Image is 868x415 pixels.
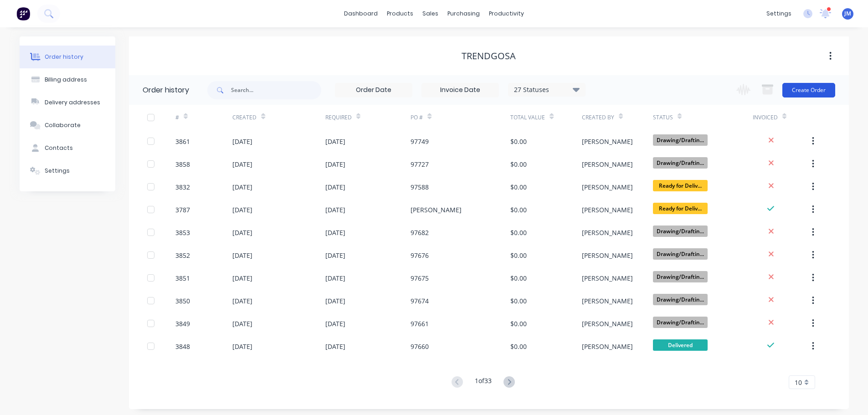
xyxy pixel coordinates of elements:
[232,159,252,169] div: [DATE]
[411,251,429,260] div: 97676
[653,225,708,237] span: Drawing/Draftin...
[653,105,753,130] div: Status
[422,83,498,97] input: Invoice Date
[510,182,527,192] div: $0.00
[325,319,345,328] div: [DATE]
[582,273,633,283] div: [PERSON_NAME]
[411,319,429,328] div: 97661
[411,228,429,237] div: 97682
[175,105,232,130] div: #
[232,251,252,260] div: [DATE]
[325,273,345,283] div: [DATE]
[175,182,190,192] div: 3832
[20,91,115,114] button: Delivery addresses
[582,205,633,215] div: [PERSON_NAME]
[510,319,527,328] div: $0.00
[411,296,429,306] div: 97674
[510,228,527,237] div: $0.00
[418,7,443,20] div: sales
[844,10,851,18] span: JM
[175,137,190,146] div: 3861
[20,46,115,68] button: Order history
[762,7,796,20] div: settings
[510,105,581,130] div: Total Value
[175,251,190,260] div: 3852
[382,7,418,20] div: products
[175,342,190,351] div: 3848
[753,113,778,122] div: Invoiced
[335,83,412,97] input: Order Date
[232,296,252,306] div: [DATE]
[582,296,633,306] div: [PERSON_NAME]
[325,342,345,351] div: [DATE]
[582,105,653,130] div: Created By
[16,7,30,20] img: Factory
[175,205,190,215] div: 3787
[582,159,633,169] div: [PERSON_NAME]
[325,159,345,169] div: [DATE]
[411,182,429,192] div: 97588
[411,113,423,122] div: PO #
[175,113,179,122] div: #
[582,319,633,328] div: [PERSON_NAME]
[325,251,345,260] div: [DATE]
[653,134,708,146] span: Drawing/Draftin...
[325,296,345,306] div: [DATE]
[325,228,345,237] div: [DATE]
[653,339,708,351] span: Delivered
[232,137,252,146] div: [DATE]
[411,159,429,169] div: 97727
[582,228,633,237] div: [PERSON_NAME]
[443,7,484,20] div: purchasing
[232,228,252,237] div: [DATE]
[325,182,345,192] div: [DATE]
[484,7,529,20] div: productivity
[582,113,614,122] div: Created By
[45,53,83,61] div: Order history
[653,113,673,122] div: Status
[582,342,633,351] div: [PERSON_NAME]
[339,7,382,20] a: dashboard
[653,317,708,328] span: Drawing/Draftin...
[510,205,527,215] div: $0.00
[143,85,189,96] div: Order history
[510,251,527,260] div: $0.00
[231,81,321,99] input: Search...
[653,294,708,305] span: Drawing/Draftin...
[510,159,527,169] div: $0.00
[795,378,802,387] span: 10
[175,159,190,169] div: 3858
[232,319,252,328] div: [DATE]
[510,137,527,146] div: $0.00
[175,319,190,328] div: 3849
[653,203,708,214] span: Ready for Deliv...
[175,296,190,306] div: 3850
[582,137,633,146] div: [PERSON_NAME]
[753,105,810,130] div: Invoiced
[510,342,527,351] div: $0.00
[175,228,190,237] div: 3853
[20,114,115,137] button: Collaborate
[653,248,708,260] span: Drawing/Draftin...
[582,251,633,260] div: [PERSON_NAME]
[510,296,527,306] div: $0.00
[508,85,585,95] div: 27 Statuses
[325,137,345,146] div: [DATE]
[411,342,429,351] div: 97660
[20,159,115,182] button: Settings
[232,113,257,122] div: Created
[510,113,545,122] div: Total Value
[782,83,835,97] button: Create Order
[45,98,100,107] div: Delivery addresses
[232,105,325,130] div: Created
[175,273,190,283] div: 3851
[45,144,73,152] div: Contacts
[411,273,429,283] div: 97675
[411,205,462,215] div: [PERSON_NAME]
[232,205,252,215] div: [DATE]
[462,51,516,61] div: Trendgosa
[411,137,429,146] div: 97749
[45,121,81,129] div: Collaborate
[232,342,252,351] div: [DATE]
[653,271,708,282] span: Drawing/Draftin...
